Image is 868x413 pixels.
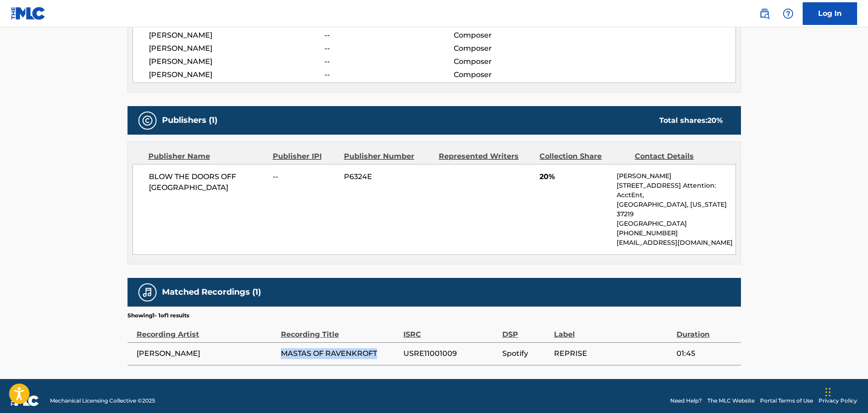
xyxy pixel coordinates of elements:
span: 20% [539,171,610,182]
span: -- [324,43,453,54]
span: -- [273,171,337,182]
span: 01:45 [677,348,736,359]
img: Matched Recordings [142,287,153,298]
img: Publishers [142,115,153,126]
span: 20 % [707,116,723,125]
div: Publisher Name [148,151,266,162]
img: help [783,8,794,19]
span: Composer [454,43,571,54]
span: BLOW THE DOORS OFF [GEOGRAPHIC_DATA] [149,171,266,193]
span: MASTAS OF RAVENKROFT [281,348,399,359]
div: Collection Share [539,151,628,162]
span: Composer [454,56,571,67]
span: [PERSON_NAME] [137,348,276,359]
span: Composer [454,30,571,41]
img: search [759,8,770,19]
h5: Matched Recordings (1) [162,287,261,297]
span: [PERSON_NAME] [149,30,325,41]
h5: Publishers (1) [162,115,217,126]
img: MLC Logo [11,7,46,20]
p: [GEOGRAPHIC_DATA] [617,219,735,228]
div: ISRC [403,320,498,340]
iframe: Chat Widget [823,369,868,413]
span: P6324E [344,171,432,182]
img: logo [11,395,39,406]
span: -- [324,69,453,80]
div: Label [554,320,672,340]
p: [GEOGRAPHIC_DATA], [US_STATE] 37219 [617,200,735,219]
span: [PERSON_NAME] [149,43,325,54]
span: [PERSON_NAME] [149,56,325,67]
span: Spotify [502,348,549,359]
span: Composer [454,69,571,80]
a: The MLC Website [707,397,755,405]
p: [PHONE_NUMBER] [617,228,735,238]
span: -- [324,30,453,41]
div: Represented Writers [439,151,533,162]
a: Need Help? [670,397,702,405]
span: [PERSON_NAME] [149,69,325,80]
p: [EMAIL_ADDRESS][DOMAIN_NAME] [617,238,735,248]
a: Privacy Policy [819,397,857,405]
p: [PERSON_NAME] [617,171,735,181]
span: USRE11001009 [403,348,498,359]
div: DSP [502,320,549,340]
span: Mechanical Licensing Collective © 2025 [50,397,155,405]
div: Publisher Number [344,151,432,162]
div: Help [779,5,797,23]
div: Total shares: [659,115,723,126]
span: -- [324,56,453,67]
p: Showing 1 - 1 of 1 results [128,311,189,320]
div: Duration [677,320,736,340]
a: Portal Terms of Use [760,397,813,405]
span: REPRISE [554,348,672,359]
a: Public Search [755,5,774,23]
div: Recording Title [281,320,399,340]
div: Drag [825,379,831,406]
div: Recording Artist [137,320,276,340]
div: Publisher IPI [273,151,337,162]
a: Log In [803,2,857,25]
p: [STREET_ADDRESS] Attention: AcctEnt, [617,181,735,200]
div: Contact Details [635,151,723,162]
